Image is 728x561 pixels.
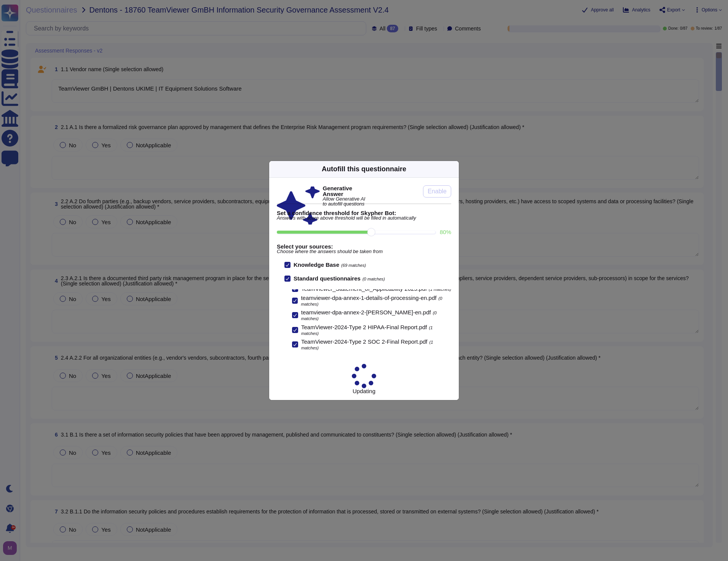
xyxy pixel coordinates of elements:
[440,229,451,235] label: 80 %
[301,296,442,306] span: (0 matches)
[277,244,451,249] b: Select your sources:
[277,210,451,216] b: Set a confidence threshold for Skypher Bot:
[301,324,427,330] span: TeamViewer-2024-Type 2 HIPAA-Final Report.pdf
[429,287,451,292] span: (1 matches)
[428,188,447,194] span: Enable
[294,261,339,268] b: Knowledge Base
[423,185,451,198] button: Enable
[341,263,366,268] span: (69 matches)
[301,311,437,321] span: (0 matches)
[294,275,361,282] b: Standard questionnaires
[277,216,451,221] span: Answers with score above threshold will be filled in automatically
[301,295,436,301] span: teamviewer-dpa-annex-1-details-of-processing-en.pdf
[362,277,385,281] span: (0 matches)
[352,364,376,394] div: Updating
[322,164,406,174] div: Autofill this questionnaire
[301,309,431,316] span: teamviewer-dpa-annex-2-[PERSON_NAME]-en.pdf
[277,249,451,254] span: Choose where the answers should be taken from
[301,338,428,345] span: TeamViewer-2024-Type 2 SOC 2-Final Report.pdf
[323,197,366,207] span: Allow Generative AI to autofill questions
[323,185,366,197] b: Generative Answer
[301,325,433,336] span: (1 matches)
